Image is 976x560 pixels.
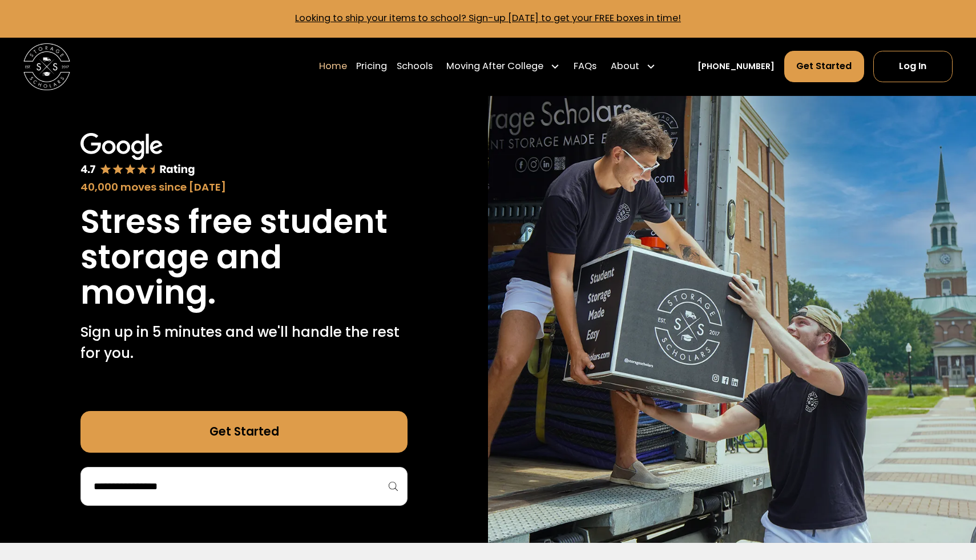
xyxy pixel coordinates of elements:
img: Storage Scholars makes moving and storage easy. [488,96,976,543]
a: Get Started [784,51,864,82]
img: Google 4.7 star rating [80,133,195,177]
p: Sign up in 5 minutes and we'll handle the rest for you. [80,322,408,364]
h1: Stress free student storage and moving. [80,204,408,311]
a: [PHONE_NUMBER] [697,61,775,72]
a: Get Started [80,411,408,453]
div: Moving After College [442,50,564,83]
div: About [606,50,660,83]
a: Schools [397,50,433,83]
div: About [611,59,639,74]
a: FAQs [574,50,596,83]
a: Log In [873,51,953,82]
a: Home [319,50,347,83]
a: Looking to ship your items to school? Sign-up [DATE] to get your FREE boxes in time! [295,11,681,25]
a: Pricing [356,50,387,83]
img: Storage Scholars main logo [23,43,70,90]
div: 40,000 moves since [DATE] [80,179,408,195]
div: Moving After College [446,59,543,74]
